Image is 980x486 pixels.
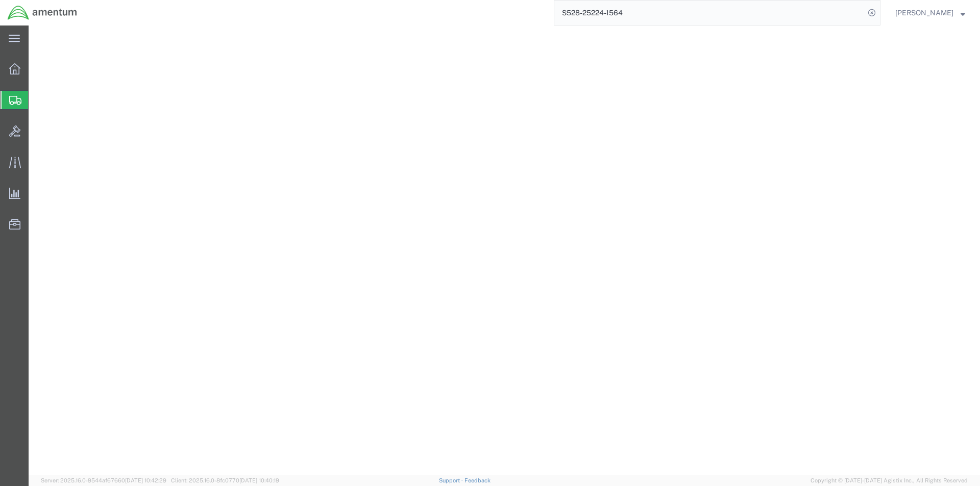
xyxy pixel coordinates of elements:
[464,477,491,483] a: Feedback
[41,477,166,483] span: Server: 2025.16.0-9544af67660
[125,477,166,483] span: [DATE] 10:42:29
[29,25,980,475] iframe: FS Legacy Container
[811,476,968,485] span: Copyright © [DATE]-[DATE] Agistix Inc., All Rights Reserved
[7,5,78,20] img: logo
[554,1,865,25] input: Search for shipment number, reference number
[439,477,464,483] a: Support
[171,477,279,483] span: Client: 2025.16.0-8fc0770
[895,7,953,18] span: Kajuan Barnwell
[239,477,279,483] span: [DATE] 10:40:19
[895,7,966,19] button: [PERSON_NAME]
